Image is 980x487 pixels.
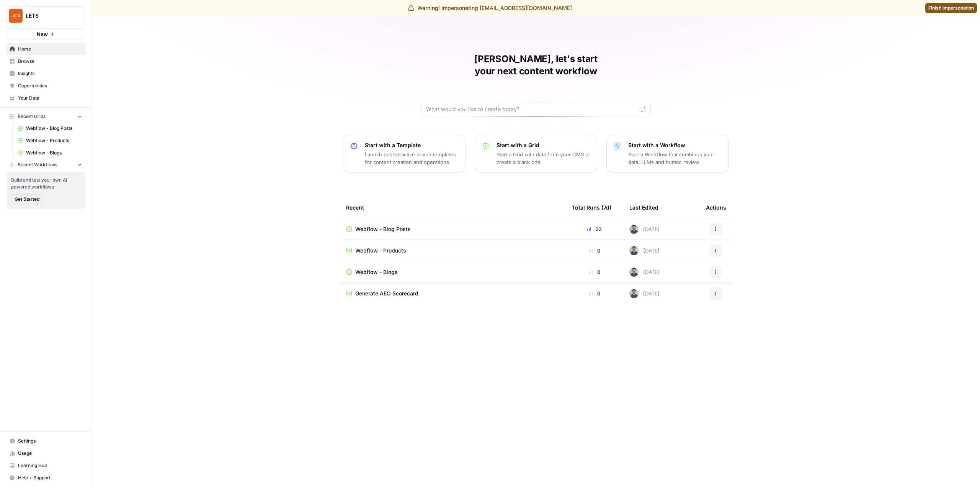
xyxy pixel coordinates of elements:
[11,194,43,204] button: Get Started
[346,268,560,276] a: Webflow - Blogs
[355,290,418,297] span: Generate AEO Scorecard
[355,268,398,276] span: Webflow - Blogs
[26,125,82,132] span: Webflow - Blog Posts
[925,3,977,13] a: Finish impersonation
[6,472,85,484] button: Help + Support
[629,289,660,298] div: [DATE]
[6,447,85,459] a: Usage
[14,122,85,134] a: Webflow - Blog Posts
[928,5,974,11] span: Finish impersonation
[18,95,82,102] span: Your Data
[6,435,85,447] a: Settings
[37,30,48,38] span: New
[628,151,722,166] p: Start a Workflow that combines your data, LLMs and human review
[355,247,406,254] span: Webflow - Products
[346,197,560,218] div: Recent
[18,113,46,120] span: Recent Grids
[572,247,617,254] div: 0
[6,459,85,472] a: Learning Hub
[628,141,722,149] p: Start with a Workflow
[18,82,82,89] span: Opportunities
[346,247,560,254] a: Webflow - Products
[18,58,82,65] span: Browse
[629,267,660,277] div: [DATE]
[572,225,617,233] div: 22
[346,225,560,233] a: Webflow - Blog Posts
[365,151,459,166] p: Launch best-practice driven templates for content creation and operations
[629,197,658,218] div: Last Edited
[343,135,465,172] button: Start with a TemplateLaunch best-practice driven templates for content creation and operations
[26,137,82,144] span: Webflow - Products
[6,28,85,40] button: New
[629,225,660,234] div: [DATE]
[629,246,660,255] div: [DATE]
[26,149,82,156] span: Webflow - Blogs
[629,289,639,298] img: 5d1k13leg0nycxz2j92w4c5jfa9r
[18,438,82,444] span: Settings
[11,177,81,190] span: Build and test your own AI powered workflows
[6,92,85,104] a: Your Data
[365,141,459,149] p: Start with a Template
[26,12,72,20] span: LETS
[497,151,591,166] p: Start a Grid with data from your CMS or create a blank one
[18,70,82,77] span: Insights
[572,268,617,276] div: 0
[421,53,651,77] h1: [PERSON_NAME], let's start your next content workflow
[14,134,85,147] a: Webflow - Products
[475,135,597,172] button: Start with a GridStart a Grid with data from your CMS or create a blank one
[572,197,611,218] div: Total Runs (7d)
[629,246,639,255] img: 5d1k13leg0nycxz2j92w4c5jfa9r
[6,6,85,25] button: Workspace: LETS
[426,105,637,113] input: What would you like to create today?
[18,161,57,168] span: Recent Workflows
[606,135,729,172] button: Start with a WorkflowStart a Workflow that combines your data, LLMs and human review
[706,197,726,218] div: Actions
[18,474,82,481] span: Help + Support
[6,43,85,55] a: Home
[18,450,82,457] span: Usage
[346,290,560,297] a: Generate AEO Scorecard
[497,141,591,149] p: Start with a Grid
[6,159,85,171] button: Recent Workflows
[408,4,572,12] div: Warning! Impersonating [EMAIL_ADDRESS][DOMAIN_NAME]
[14,147,85,159] a: Webflow - Blogs
[6,111,85,122] button: Recent Grids
[6,80,85,92] a: Opportunities
[18,462,82,469] span: Learning Hub
[18,46,82,52] span: Home
[572,290,617,297] div: 0
[355,225,411,233] span: Webflow - Blog Posts
[629,267,639,277] img: 5d1k13leg0nycxz2j92w4c5jfa9r
[9,9,23,23] img: LETS Logo
[15,196,39,203] span: Get Started
[629,225,639,234] img: 5d1k13leg0nycxz2j92w4c5jfa9r
[6,67,85,80] a: Insights
[6,55,85,67] a: Browse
